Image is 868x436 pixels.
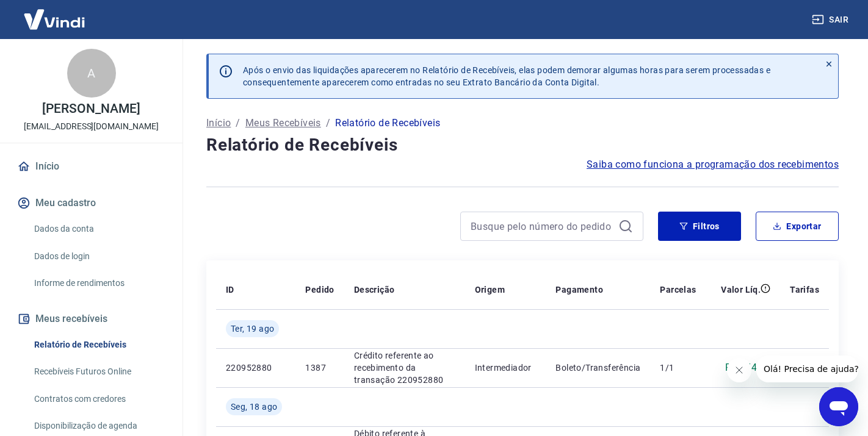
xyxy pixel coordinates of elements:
[29,244,168,269] a: Dados de login
[660,284,696,296] p: Parcelas
[29,387,168,412] a: Contratos com credores
[475,362,537,374] p: Intermediador
[809,9,853,31] button: Sair
[354,284,395,296] p: Descrição
[756,212,839,241] button: Exportar
[42,102,140,115] p: [PERSON_NAME]
[471,217,613,235] input: Busque pelo número do pedido
[756,356,858,382] iframe: Mensagem da empresa
[354,349,455,386] p: Crédito referente ao recebimento da transação 220952880
[231,323,274,335] span: Ter, 19 ago
[727,358,751,382] iframe: Fechar mensagem
[245,116,321,130] a: Meus Recebíveis
[29,332,168,357] a: Relatório de Recebíveis
[555,284,603,296] p: Pagamento
[7,9,103,18] span: Olá! Precisa de ajuda?
[226,362,286,374] p: 220952880
[15,1,94,38] img: Vindi
[725,360,771,375] p: R$ 454,80
[305,284,334,296] p: Pedido
[587,157,839,172] a: Saiba como funciona a programação dos recebimentos
[24,120,159,133] p: [EMAIL_ADDRESS][DOMAIN_NAME]
[15,190,168,216] button: Meu cadastro
[29,359,168,384] a: Recebíveis Futuros Online
[721,284,761,296] p: Valor Líq.
[236,116,240,130] p: /
[15,153,168,180] a: Início
[67,49,116,98] div: A
[29,271,168,296] a: Informe de rendimentos
[206,133,839,157] h4: Relatório de Recebíveis
[29,216,168,241] a: Dados da conta
[790,284,819,296] p: Tarifas
[819,387,858,426] iframe: Botão para abrir a janela de mensagens
[15,306,168,332] button: Meus recebíveis
[658,212,741,241] button: Filtros
[305,362,334,374] p: 1387
[335,116,440,130] p: Relatório de Recebíveis
[475,284,505,296] p: Origem
[231,401,277,413] span: Seg, 18 ago
[243,64,770,88] p: Após o envio das liquidações aparecerem no Relatório de Recebíveis, elas podem demorar algumas ho...
[555,362,640,374] p: Boleto/Transferência
[226,284,234,296] p: ID
[660,362,696,374] p: 1/1
[206,116,231,130] a: Início
[326,116,330,130] p: /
